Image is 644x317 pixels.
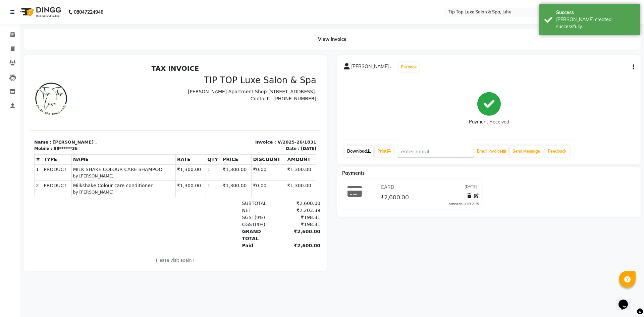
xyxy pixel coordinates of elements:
[474,146,508,157] button: Email Invoice
[149,34,286,41] p: Contact : [PHONE_NUMBER]
[191,119,221,135] td: ₹1,300.00
[212,160,224,165] span: CGST
[208,152,249,159] div: ( )
[221,103,256,119] td: ₹0.00
[191,103,221,119] td: ₹1,300.00
[191,93,221,103] th: PRICE
[4,196,286,202] p: Please visit again !
[256,119,286,135] td: ₹1,300.00
[176,103,191,119] td: 1
[256,84,269,90] div: Date :
[249,138,290,145] div: ₹2,600.00
[249,166,290,180] div: ₹2,600.00
[208,159,249,166] div: ( )
[226,153,233,158] span: 9%
[226,160,233,165] span: 9%
[4,3,286,11] h2: TAX INVOICE
[469,118,509,125] div: Payment Received
[351,63,391,72] span: [PERSON_NAME] .
[397,145,474,158] input: enter email
[344,146,373,157] a: Download
[271,84,286,90] div: [DATE]
[4,77,141,84] p: Name : [PERSON_NAME] .
[149,77,286,84] p: Invoice : V/2025-26/1831
[510,146,543,157] button: Send Message
[381,184,394,191] span: CARD
[208,138,249,145] div: SUBTOTAL
[176,119,191,135] td: 1
[12,103,41,119] td: PRODUCT
[380,193,409,203] span: ₹2,600.00
[399,62,419,72] button: Prebook
[43,111,144,117] small: by [PERSON_NAME]
[465,184,477,191] span: [DATE]
[4,119,12,135] td: 2
[149,13,286,24] h3: TIP TOP Luxe Salon & Spa
[74,3,103,21] b: 08047224946
[449,202,479,206] div: Added on 03-09-2025
[249,145,290,152] div: ₹2,203.39
[556,9,635,16] div: Success
[256,93,286,103] th: AMOUNT
[145,103,175,119] td: ₹1,300.00
[342,170,365,176] span: Payments
[208,166,249,180] div: GRAND TOTAL
[249,159,290,166] div: ₹198.31
[12,93,41,103] th: TYPE
[145,119,175,135] td: ₹1,300.00
[249,152,290,159] div: ₹198.31
[43,120,144,127] span: Milkshake Colour care conditioner
[176,93,191,103] th: QTY
[41,93,145,103] th: NAME
[43,127,144,134] small: by [PERSON_NAME]
[256,103,286,119] td: ₹1,300.00
[23,29,641,50] div: View Invoice
[212,153,224,158] span: SGST
[4,93,12,103] th: #
[12,119,41,135] td: PRODUCT
[4,103,12,119] td: 1
[17,3,63,21] img: logo
[149,27,286,34] p: [PERSON_NAME] Apartment Shop [STREET_ADDRESS].
[221,93,256,103] th: DISCOUNT
[208,180,249,188] div: Paid
[43,104,144,111] span: MILK SHAKE COLOUR CARE SHAMPOO
[208,145,249,152] div: NET
[221,119,256,135] td: ₹0.00
[249,180,290,188] div: ₹2,600.00
[375,146,393,157] a: Print
[4,84,22,90] div: Mobile :
[145,93,175,103] th: RATE
[556,16,635,30] div: Bill created successfully.
[545,146,569,157] a: Feedback
[616,290,637,310] iframe: chat widget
